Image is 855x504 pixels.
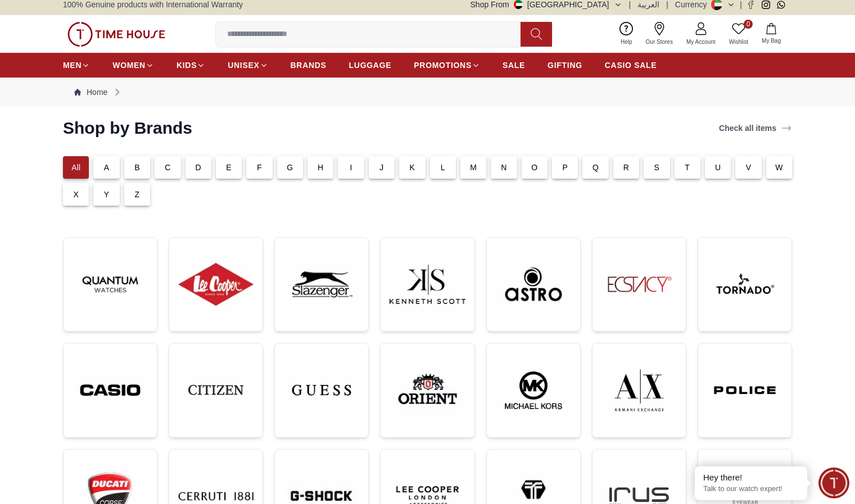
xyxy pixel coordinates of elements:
a: Home [74,87,107,98]
p: K [410,162,415,173]
div: Chat Widget [818,467,849,498]
span: 0 [744,20,753,29]
p: Z [135,189,140,200]
img: ... [284,352,359,428]
a: LUGGAGE [349,55,392,75]
p: E [226,162,232,173]
span: PROMOTIONS [414,60,472,71]
p: L [441,162,445,173]
a: UNISEX [228,55,268,75]
a: SALE [503,55,525,75]
p: O [531,162,537,173]
p: R [623,162,629,173]
img: ... [707,352,782,428]
a: WOMEN [112,55,154,75]
p: G [287,162,293,173]
p: S [654,162,660,173]
p: W [775,162,782,173]
div: Hey there! [703,472,799,483]
span: BRANDS [291,60,327,71]
a: KIDS [177,55,205,75]
a: MEN [63,55,90,75]
img: ... [496,352,571,428]
a: 0Wishlist [722,20,755,48]
img: ... [601,247,677,322]
span: Our Stores [641,38,677,46]
span: CASIO SALE [605,60,657,71]
img: ... [601,352,677,428]
p: N [501,162,506,173]
p: T [685,162,690,173]
img: ... [73,247,148,322]
p: B [134,162,140,173]
a: Facebook [747,1,755,9]
span: KIDS [177,60,197,71]
p: A [104,162,110,173]
p: U [715,162,721,173]
img: ... [707,247,782,322]
p: H [318,162,323,173]
p: D [196,162,201,173]
p: F [257,162,262,173]
a: Whatsapp [777,1,785,9]
p: V [746,162,752,173]
p: All [71,162,80,173]
p: J [379,162,383,173]
span: WOMEN [112,60,146,71]
img: ... [390,352,465,428]
p: Y [104,189,110,200]
img: ... [178,247,254,322]
span: LUGGAGE [349,60,392,71]
p: M [470,162,477,173]
a: BRANDS [291,55,327,75]
p: C [165,162,170,173]
a: Instagram [762,1,770,9]
a: PROMOTIONS [414,55,480,75]
img: ... [284,247,359,322]
img: ... [178,352,254,428]
a: Help [614,20,639,48]
p: Q [592,162,599,173]
span: Wishlist [725,38,753,46]
img: ... [496,247,571,322]
a: GIFTING [548,55,582,75]
button: My Bag [755,21,788,47]
span: MEN [63,60,82,71]
span: GIFTING [548,60,582,71]
img: ... [67,22,165,47]
span: SALE [503,60,525,71]
img: ... [390,247,465,322]
a: CASIO SALE [605,55,657,75]
span: Help [616,38,637,46]
p: I [350,162,352,173]
img: ... [73,352,148,428]
p: X [73,189,79,200]
nav: Breadcrumb [63,78,792,107]
span: My Bag [757,37,785,45]
span: My Account [682,38,720,46]
h2: Shop by Brands [63,118,192,138]
a: Check all items [717,120,794,136]
p: Talk to our watch expert! [703,484,799,494]
a: Our Stores [639,20,680,48]
p: P [562,162,568,173]
span: UNISEX [228,60,259,71]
